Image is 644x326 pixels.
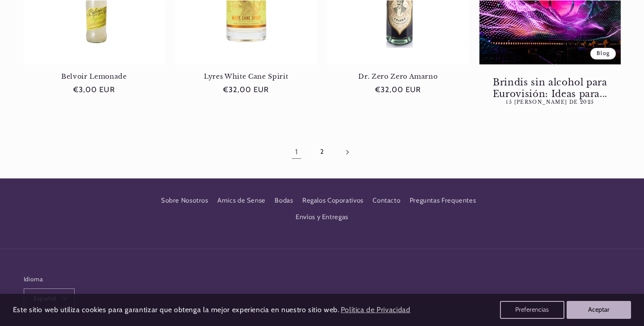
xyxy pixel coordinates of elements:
[339,302,411,318] a: Política de Privacidad (opens in a new tab)
[337,142,358,162] a: Página siguiente
[161,195,208,209] a: Sobre Nosotros
[217,193,266,209] a: Amics de Sense
[24,142,621,162] nav: Paginación
[275,193,293,209] a: Bodas
[489,77,611,100] a: Brindis sin alcohol para Eurovisión: Ideas para...
[13,305,339,314] span: Este sitio web utiliza cookies para garantizar que obtenga la mejor experiencia en nuestro sitio ...
[500,301,564,319] button: Preferencias
[312,142,332,162] a: Página 2
[410,193,476,209] a: Preguntas Frequentes
[24,288,75,308] button: Español
[373,193,400,209] a: Contacto
[175,72,317,80] a: Lyres White Cane Spirit
[567,301,631,319] button: Aceptar
[327,72,469,80] a: Dr. Zero Zero Amarno
[302,193,364,209] a: Regalos Coporativos
[24,275,75,284] h2: Idioma
[286,142,307,162] a: Página 1
[24,72,165,80] a: Belvoir Lemonade
[296,209,348,225] a: Envíos y Entregas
